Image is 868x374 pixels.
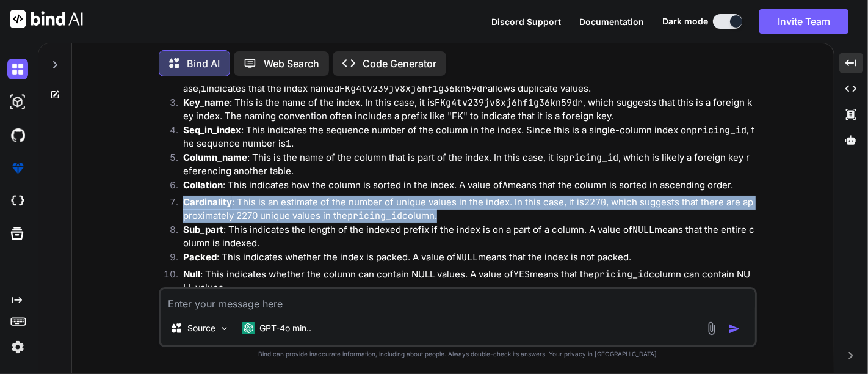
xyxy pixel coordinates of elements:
[662,15,708,28] span: Dark mode
[435,97,583,109] code: FKg4tv239jv8xj6hf1g36kn59dr
[347,210,402,222] code: pricing_id
[183,196,754,223] p: : This is an estimate of the number of unique values in the index. In this case, it is , which su...
[183,224,223,235] strong: Sub_part
[183,268,200,280] strong: Null
[579,16,644,27] span: Documentation
[339,82,488,95] code: FKg4tv239jv8xj6hf1g36kn59dr
[286,137,291,150] code: 1
[183,251,754,265] p: : This indicates whether the index is packed. A value of means that the index is not packed.
[7,337,28,358] img: settings
[183,196,232,208] strong: Cardinality
[632,224,654,236] code: NULL
[7,191,28,211] img: cloudideIcon
[183,223,754,251] p: : This indicates the length of the indexed prefix if the index is on a part of a column. A value ...
[728,323,740,335] img: icon
[563,152,618,164] code: pricing_id
[704,321,718,335] img: attachment
[513,268,530,280] code: YES
[242,322,255,334] img: GPT-4o mini
[7,92,28,112] img: darkAi-studio
[456,251,478,263] code: NULL
[594,268,649,280] code: pricing_id
[7,125,28,145] img: githubDark
[579,15,644,28] button: Documentation
[491,16,561,27] span: Discord Support
[183,97,230,108] strong: Key_name
[10,10,83,28] img: Bind AI
[584,196,606,208] code: 2270
[187,322,215,334] p: Source
[183,179,223,191] strong: Collation
[219,323,230,334] img: Pick Models
[363,56,436,71] p: Code Generator
[491,15,561,28] button: Discord Support
[187,56,220,71] p: Bind AI
[183,251,217,263] strong: Packed
[259,322,311,334] p: GPT-4o min..
[183,151,754,178] p: : This is the name of the column that is part of the index. In this case, it is , which is likely...
[692,124,747,136] code: pricing_id
[183,178,754,193] p: : This indicates how the column is sorted in the index. A value of means that the column is sorte...
[183,124,241,136] strong: Seq_in_index
[183,268,754,295] p: : This indicates whether the column can contain NULL values. A value of means that the column can...
[502,179,508,191] code: A
[183,123,754,151] p: : This indicates the sequence number of the column in the index. Since this is a single-column in...
[7,158,28,178] img: premium
[264,56,319,71] p: Web Search
[183,96,754,123] p: : This is the name of the index. In this case, it is , which suggests that this is a foreign key ...
[183,152,247,163] strong: Column_name
[159,350,757,359] p: Bind can provide inaccurate information, including about people. Always double-check its answers....
[7,59,28,79] img: darkChat
[759,9,848,34] button: Invite Team
[201,82,206,95] code: 1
